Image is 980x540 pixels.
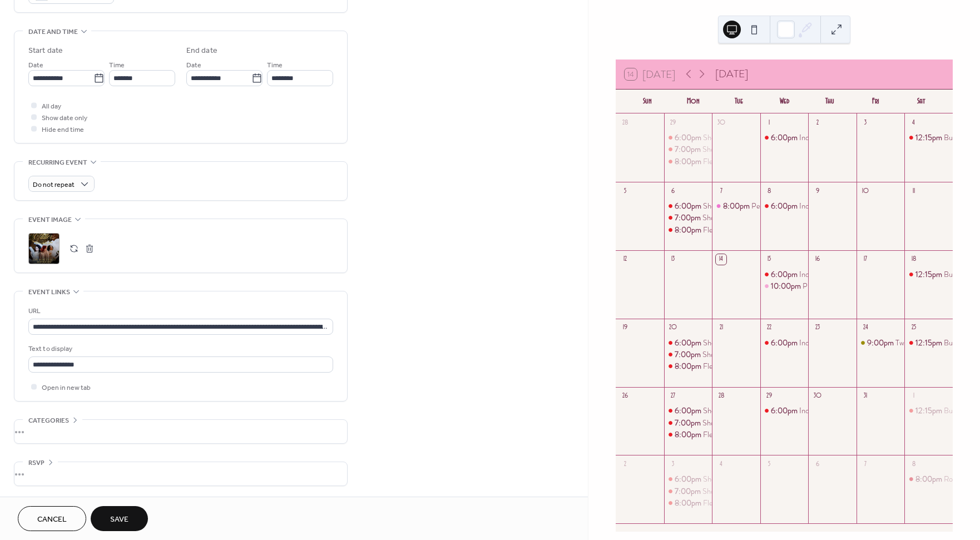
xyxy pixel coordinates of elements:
[723,200,751,211] span: 8:00pm
[668,254,678,264] div: 13
[799,269,979,280] div: Independent Production for Burlesque and Small Theatre
[664,143,712,155] div: Showpony Foundations
[764,459,774,469] div: 5
[703,360,733,371] div: Flexibility
[186,45,217,57] div: End date
[857,337,905,348] div: Twilight: A Very Inaccurate Burlesque
[675,212,702,223] span: 7:00pm
[675,349,702,360] span: 7:00pm
[42,382,91,394] span: Open in new tab
[860,254,870,264] div: 17
[716,186,726,196] div: 7
[764,254,774,264] div: 15
[675,200,703,211] span: 6:00pm
[664,337,712,348] div: Showpony Strength
[42,112,87,124] span: Show date only
[716,391,726,401] div: 28
[867,337,895,348] span: 9:00pm
[760,337,809,348] div: Independent Production for Burlesque and Small Theatre
[915,337,944,348] span: 12:15pm
[28,45,63,57] div: Start date
[915,405,944,416] span: 12:15pm
[28,214,72,226] span: Event image
[664,349,712,360] div: Showpony Foundations
[664,405,712,416] div: Showpony Strength
[716,117,726,127] div: 30
[664,417,712,428] div: Showpony Foundations
[42,124,84,136] span: Hide end time
[799,405,979,416] div: Independent Production for Burlesque and Small Theatre
[668,117,678,127] div: 29
[761,90,807,113] div: Wed
[664,212,712,223] div: Showpony Foundations
[664,132,712,143] div: Showpony Strength
[675,143,702,155] span: 7:00pm
[703,337,765,348] div: Showpony Strength
[799,200,979,211] div: Independent Production for Burlesque and Small Theatre
[760,405,809,416] div: Independent Production for Burlesque and Small Theatre
[675,337,703,348] span: 6:00pm
[799,132,979,143] div: Independent Production for Burlesque and Small Theatre
[625,90,670,113] div: Sun
[760,269,809,280] div: Independent Production for Burlesque and Small Theatre
[668,186,678,196] div: 6
[904,405,953,416] div: Burlesque Level 3
[909,391,919,401] div: 1
[760,132,809,143] div: Independent Production for Burlesque and Small Theatre
[764,117,774,127] div: 1
[909,459,919,469] div: 8
[799,337,979,348] div: Independent Production for Burlesque and Small Theatre
[807,90,853,113] div: Thu
[909,323,919,333] div: 25
[813,459,823,469] div: 6
[703,429,733,440] div: Flexibility
[668,459,678,469] div: 3
[664,360,712,371] div: Flexibility
[716,90,761,113] div: Tue
[702,485,775,497] div: Showpony Foundations
[703,473,765,484] div: Showpony Strength
[675,405,703,416] span: 6:00pm
[771,200,799,211] span: 6:00pm
[33,179,75,191] span: Do not repeat
[620,186,630,196] div: 5
[675,417,702,428] span: 7:00pm
[703,132,765,143] div: Showpony Strength
[675,497,703,508] span: 8:00pm
[712,200,760,211] div: Performance at À Toi
[28,457,44,469] span: RSVP
[909,186,919,196] div: 11
[703,497,733,508] div: Flexibility
[675,360,703,371] span: 8:00pm
[28,157,87,169] span: Recurring event
[716,323,726,333] div: 21
[18,506,86,531] button: Cancel
[664,224,712,235] div: Flexibility
[675,429,703,440] span: 8:00pm
[853,90,898,113] div: Fri
[620,459,630,469] div: 2
[267,60,283,71] span: Time
[14,462,347,485] div: •••
[702,212,775,223] div: Showpony Foundations
[42,101,61,112] span: All day
[620,254,630,264] div: 12
[703,224,733,235] div: Flexibility
[860,117,870,127] div: 3
[28,26,78,38] span: Date and time
[91,506,148,531] button: Save
[771,132,799,143] span: 6:00pm
[813,323,823,333] div: 23
[703,200,765,211] div: Showpony Strength
[664,156,712,167] div: Flexibility
[28,233,60,264] div: ;
[771,269,799,280] span: 6:00pm
[664,485,712,497] div: Showpony Foundations
[716,254,726,264] div: 14
[898,90,944,113] div: Sat
[915,132,944,143] span: 12:15pm
[670,90,716,113] div: Mon
[813,391,823,401] div: 30
[909,117,919,127] div: 4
